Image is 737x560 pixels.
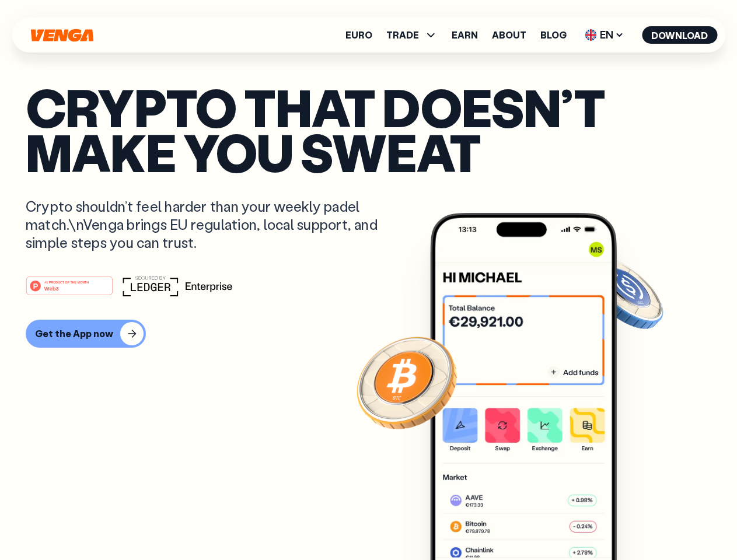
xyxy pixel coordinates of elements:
tspan: #1 PRODUCT OF THE MONTH [44,280,89,283]
p: Crypto that doesn’t make you sweat [26,85,711,174]
img: flag-uk [585,29,596,41]
a: Euro [345,30,372,40]
img: USDC coin [582,251,666,335]
tspan: Web3 [44,285,59,291]
span: EN [581,26,628,44]
button: Get the App now [26,320,146,348]
span: TRADE [386,28,438,42]
span: TRADE [386,30,419,40]
a: Earn [452,30,478,40]
a: #1 PRODUCT OF THE MONTHWeb3 [26,283,113,298]
div: Get the App now [35,328,113,339]
p: Crypto shouldn’t feel harder than your weekly padel match.\nVenga brings EU regulation, local sup... [26,197,394,252]
button: Download [642,26,717,44]
svg: Home [29,29,95,42]
img: Bitcoin [354,330,459,435]
a: Get the App now [26,320,711,348]
a: Blog [540,30,567,40]
a: About [492,30,526,40]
